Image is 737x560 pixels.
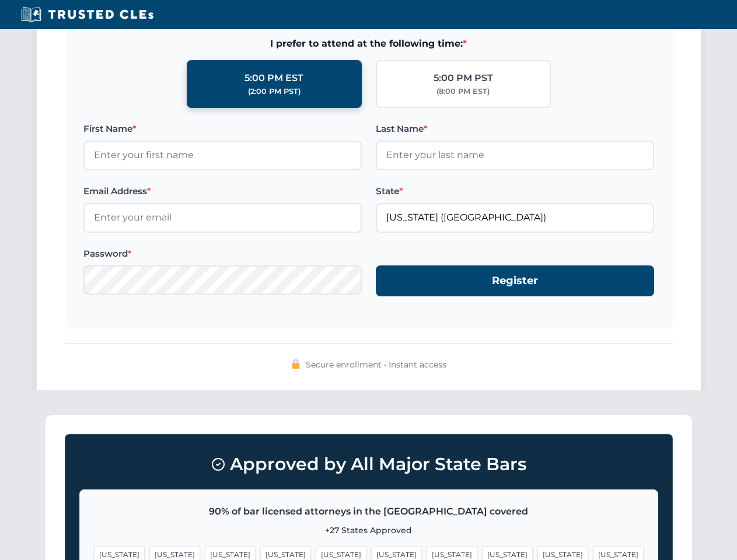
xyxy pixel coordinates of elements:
[83,203,362,232] input: Enter your email
[248,86,301,97] div: (2:00 PM PST)
[83,122,362,136] label: First Name
[306,358,446,371] span: Secure enrollment • Instant access
[94,524,644,537] p: +27 States Approved
[79,449,658,480] h3: Approved by All Major State Bars
[434,71,493,86] div: 5:00 PM PST
[291,359,301,369] img: 🔒
[376,184,654,198] label: State
[83,36,654,51] span: I prefer to attend at the following time:
[436,86,490,97] div: (8:00 PM EST)
[94,504,644,519] p: 90% of bar licensed attorneys in the [GEOGRAPHIC_DATA] covered
[376,203,654,232] input: Florida (FL)
[376,122,654,136] label: Last Name
[18,6,157,23] img: Trusted CLEs
[83,247,362,261] label: Password
[376,141,654,170] input: Enter your last name
[376,265,654,296] button: Register
[83,184,362,198] label: Email Address
[244,71,303,86] div: 5:00 PM EST
[83,141,362,170] input: Enter your first name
